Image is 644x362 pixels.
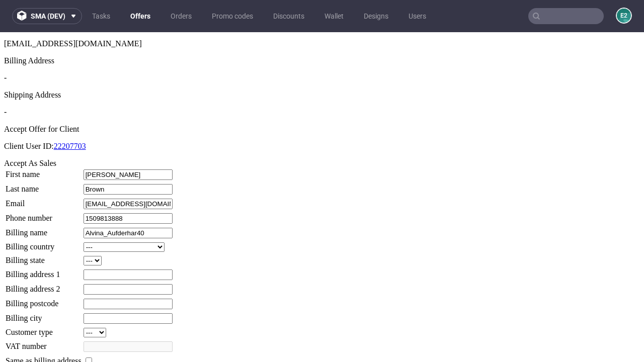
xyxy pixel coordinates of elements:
[206,8,259,24] a: Promo codes
[5,180,82,192] td: Phone number
[54,110,86,118] a: 22207703
[5,210,82,220] td: Billing country
[4,93,640,102] div: Accept Offer for Client
[4,41,7,50] span: -
[4,24,640,33] div: Billing Address
[267,8,310,24] a: Discounts
[318,8,350,24] a: Wallet
[5,251,82,263] td: Billing address 2
[5,223,82,234] td: Billing state
[5,309,82,320] td: VAT number
[4,127,640,136] div: Accept As Sales
[403,8,432,24] a: Users
[5,137,82,148] td: First name
[5,195,82,207] td: Billing name
[5,281,82,292] td: Billing city
[5,166,82,177] td: Email
[4,58,640,67] div: Shipping Address
[12,8,82,24] button: sma (dev)
[31,13,65,20] span: sma (dev)
[5,151,82,163] td: Last name
[4,110,640,119] p: Client User ID:
[124,8,156,24] a: Offers
[5,266,82,278] td: Billing postcode
[617,9,631,23] figcaption: e2
[5,323,82,334] td: Same as billing address
[5,295,82,306] td: Customer type
[86,8,116,24] a: Tasks
[4,7,142,16] span: [EMAIL_ADDRESS][DOMAIN_NAME]
[5,237,82,248] td: Billing address 1
[165,8,198,24] a: Orders
[4,75,7,84] span: -
[358,8,394,24] a: Designs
